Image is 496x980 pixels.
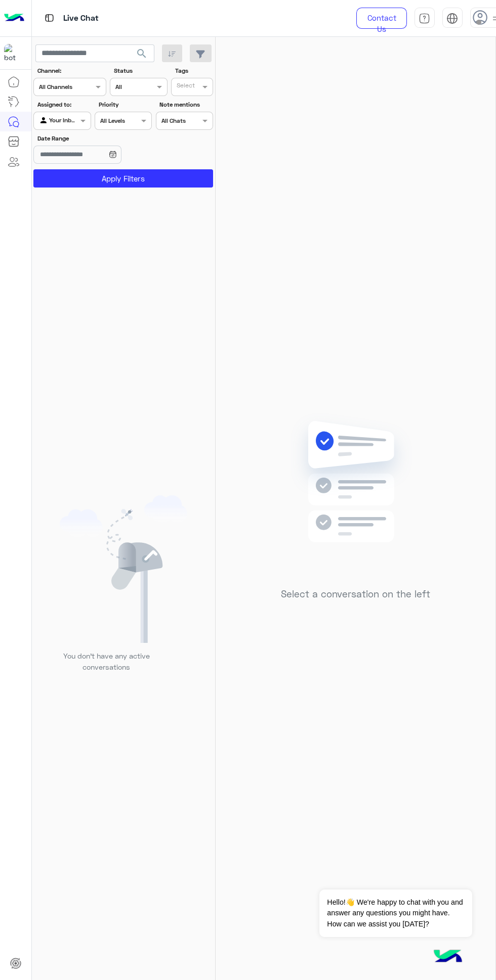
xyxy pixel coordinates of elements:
[419,13,430,24] img: tab
[63,12,99,25] p: Live Chat
[136,48,148,60] span: search
[99,100,151,109] label: Priority
[282,413,429,581] img: no messages
[37,66,105,75] label: Channel:
[356,8,407,29] a: Contact Us
[175,66,212,75] label: Tags
[130,44,154,66] button: search
[281,588,430,600] h5: Select a conversation on the left
[55,650,157,672] p: You don’t have any active conversations
[159,100,212,109] label: Note mentions
[415,8,435,29] a: tab
[175,81,195,92] div: Select
[4,44,22,62] img: 1403182699927242
[319,890,472,937] span: Hello!👋 We're happy to chat with you and answer any questions you might have. How can we assist y...
[37,100,90,109] label: Assigned to:
[446,13,458,24] img: tab
[37,134,151,143] label: Date Range
[430,940,466,975] img: hulul-logo.png
[114,66,166,75] label: Status
[60,495,187,643] img: empty users
[4,8,24,29] img: Logo
[43,12,56,24] img: tab
[33,169,213,188] button: Apply Filters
